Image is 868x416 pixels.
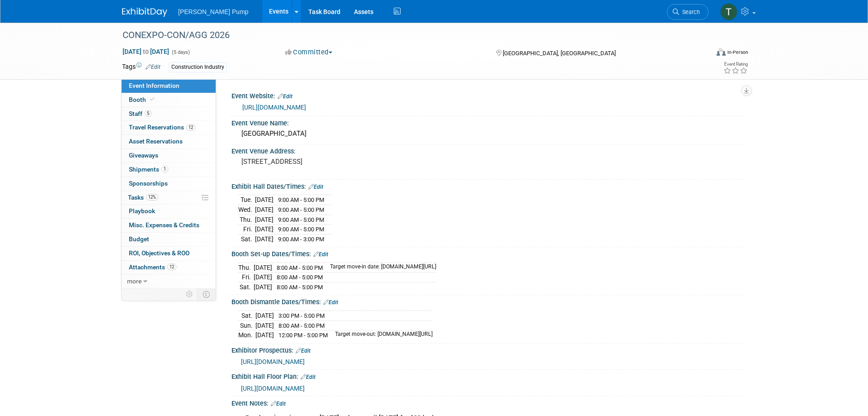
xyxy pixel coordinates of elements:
a: ROI, Objectives & ROO [122,247,216,260]
div: Event Venue Name: [231,116,746,128]
span: 3:00 PM - 5:00 PM [278,312,325,319]
a: Search [667,4,708,20]
span: Tasks [128,194,158,201]
span: [GEOGRAPHIC_DATA], [GEOGRAPHIC_DATA] [503,50,616,57]
span: 9:00 AM - 5:00 PM [278,226,324,233]
div: Event Notes: [231,397,746,408]
td: Tue. [238,195,255,205]
td: [DATE] [255,225,274,234]
span: Playbook [129,207,155,215]
a: Edit [146,64,160,70]
a: [URL][DOMAIN_NAME] [241,358,305,365]
a: Edit [296,348,311,354]
a: Edit [278,93,292,100]
a: [URL][DOMAIN_NAME] [242,104,306,111]
div: Booth Dismantle Dates/Times: [231,295,746,307]
div: Exhibit Hall Dates/Times: [231,180,746,191]
div: In-Person [727,49,748,56]
td: Sun. [238,320,255,330]
span: Attachments [129,263,176,271]
td: Thu. [238,215,255,225]
td: [DATE] [255,215,274,225]
div: Construction Industry [169,62,227,72]
span: 8:00 AM - 5:00 PM [277,274,323,281]
td: Sat. [238,311,255,321]
a: Shipments1 [122,163,216,177]
td: Fri. [238,225,255,234]
a: Staff5 [122,107,216,121]
div: Booth Set-up Dates/Times: [231,247,746,259]
img: Format-Inperson.png [717,48,726,56]
td: Sat. [238,234,255,244]
span: (5 days) [171,49,190,55]
td: [DATE] [254,263,272,273]
span: 12% [146,194,158,201]
span: more [127,277,142,285]
i: Booth reservation complete [150,97,155,102]
img: Teri Beth Perkins [720,3,737,20]
td: Mon. [238,330,255,340]
span: [PERSON_NAME] Pump [178,8,249,15]
td: Tags [122,62,160,72]
div: Event Rating [723,62,748,67]
span: 5 [145,110,151,117]
span: 9:00 AM - 5:00 PM [278,196,324,203]
a: Misc. Expenses & Credits [122,219,216,232]
span: Misc. Expenses & Credits [129,221,199,229]
a: Asset Reservations [122,135,216,148]
span: 12:00 PM - 5:00 PM [278,332,328,339]
span: Giveaways [129,152,158,159]
span: 9:00 AM - 3:00 PM [278,236,324,243]
td: Wed. [238,205,255,215]
a: Playbook [122,205,216,218]
span: 12 [167,263,176,270]
span: to [142,48,150,55]
div: Event Venue Address: [231,144,746,156]
span: Budget [129,235,149,243]
span: 1 [161,166,168,172]
div: Exhibit Hall Floor Plan: [231,370,746,382]
td: Toggle Event Tabs [198,288,216,300]
span: Staff [129,110,151,117]
span: Event Information [129,82,179,89]
a: Edit [271,401,286,407]
a: [URL][DOMAIN_NAME] [241,385,305,392]
div: CONEXPO-CON/AGG 2026 [119,27,695,43]
span: Asset Reservations [129,138,183,145]
div: Event Website: [231,89,746,101]
td: [DATE] [255,205,274,215]
span: 8:00 AM - 5:00 PM [277,264,323,271]
a: Edit [308,184,323,190]
a: Sponsorships [122,177,216,191]
td: [DATE] [254,273,272,282]
span: Search [679,9,700,15]
a: Booth [122,93,216,107]
td: Target move-in date: [DOMAIN_NAME][URL] [325,263,436,273]
a: Edit [323,299,338,306]
span: 8:00 AM - 5:00 PM [278,322,325,329]
a: Event Information [122,79,216,93]
span: 9:00 AM - 5:00 PM [278,216,324,223]
a: Travel Reservations12 [122,121,216,134]
span: Travel Reservations [129,124,195,131]
img: ExhibitDay [122,8,167,17]
span: Sponsorships [129,180,168,187]
td: [DATE] [255,195,274,205]
pre: [STREET_ADDRESS] [241,158,436,166]
a: Edit [313,251,328,258]
div: Exhibitor Prospectus: [231,344,746,355]
span: Shipments [129,166,168,173]
span: 8:00 AM - 5:00 PM [277,284,323,291]
td: Target move-out: [DOMAIN_NAME][URL] [330,330,433,340]
button: Committed [282,48,336,57]
a: Attachments12 [122,261,216,274]
a: Giveaways [122,149,216,163]
span: 9:00 AM - 5:00 PM [278,206,324,213]
td: Personalize Event Tab Strip [182,288,198,300]
div: Event Format [655,47,748,61]
a: Budget [122,233,216,246]
td: [DATE] [255,311,274,321]
td: [DATE] [255,320,274,330]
